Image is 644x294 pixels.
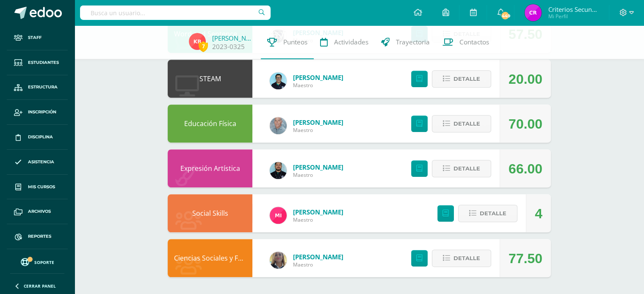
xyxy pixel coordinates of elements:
span: Mis cursos [28,184,55,190]
a: Punteos [261,25,314,59]
span: Soporte [34,259,54,265]
span: Detalle [480,206,506,221]
a: Social Skills [192,209,228,218]
a: Asistencia [7,150,68,175]
img: fa03fa54efefe9aebc5e29dfc8df658e.png [270,72,287,89]
a: Trayectoria [375,25,436,59]
img: 32ded2d78f26f30623b1b52a8a229668.png [525,4,542,21]
a: Expresión Artística [180,164,240,173]
div: 77.50 [509,239,542,278]
a: [PERSON_NAME] [212,34,254,42]
span: Maestro [293,82,343,89]
a: Mis cursos [7,175,68,200]
img: 4256d6e89954888fb00e40decb141709.png [270,117,287,134]
span: 7 [199,41,208,52]
div: Expresión Artística [168,149,252,187]
div: Social Skills [168,194,252,232]
span: 449 [500,11,510,20]
a: [PERSON_NAME] [293,73,343,82]
span: Cerrar panel [24,283,56,289]
span: Estudiantes [28,59,59,66]
a: Estudiantes [7,50,68,75]
span: Punteos [283,38,307,47]
span: Inscripción [28,109,56,115]
div: 20.00 [509,60,542,98]
a: Ciencias Sociales y Formación Ciudadana [174,253,305,263]
a: Archivos [7,199,68,224]
span: Trayectoria [396,38,430,47]
a: Inscripción [7,100,68,125]
span: Archivos [28,208,51,215]
span: Detalle [453,71,480,87]
span: Actividades [334,38,368,47]
a: Contactos [436,25,495,59]
input: Busca un usuario... [80,5,271,20]
a: Estructura [7,75,68,100]
a: Actividades [314,25,375,59]
div: 4 [535,195,542,233]
button: Detalle [432,115,491,132]
div: 66.00 [509,150,542,188]
a: Soporte [10,256,64,267]
a: [PERSON_NAME] [293,253,343,261]
button: Detalle [432,160,491,177]
button: Detalle [458,205,517,222]
span: Maestro [293,216,343,223]
a: STEAM [199,74,221,83]
span: Criterios Secundaria [548,5,599,14]
span: Disciplina [28,134,53,140]
img: c96224e79309de7917ae934cbb5c0b01.png [270,252,287,269]
span: Staff [28,34,41,41]
span: Asistencia [28,159,54,165]
a: [PERSON_NAME] [293,118,343,126]
span: Detalle [453,161,480,176]
a: 2023-0325 [212,42,245,51]
button: Detalle [432,250,491,267]
div: 70.00 [509,105,542,143]
img: 9f25a704c7e525b5c9fe1d8c113699e7.png [270,162,287,179]
span: Reportes [28,233,51,240]
img: aef296f7f59f5fe484a73ea8902b08f3.png [189,33,206,50]
span: Maestro [293,126,343,134]
div: Educación Física [168,104,252,143]
a: Educación Física [184,119,236,128]
span: Contactos [459,38,489,47]
span: Maestro [293,171,343,179]
span: Maestro [293,261,343,268]
span: Mi Perfil [548,13,599,20]
a: Staff [7,25,68,50]
button: Detalle [432,70,491,88]
span: Detalle [453,250,480,266]
a: Disciplina [7,125,68,150]
span: Estructura [28,84,58,91]
div: Ciencias Sociales y Formación Ciudadana [168,239,252,277]
a: Reportes [7,224,68,249]
span: Detalle [453,116,480,132]
a: [PERSON_NAME] [293,163,343,171]
a: [PERSON_NAME] [293,208,343,216]
div: STEAM [168,60,252,98]
img: 63ef49b70f225fbda378142858fbe819.png [270,207,287,224]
